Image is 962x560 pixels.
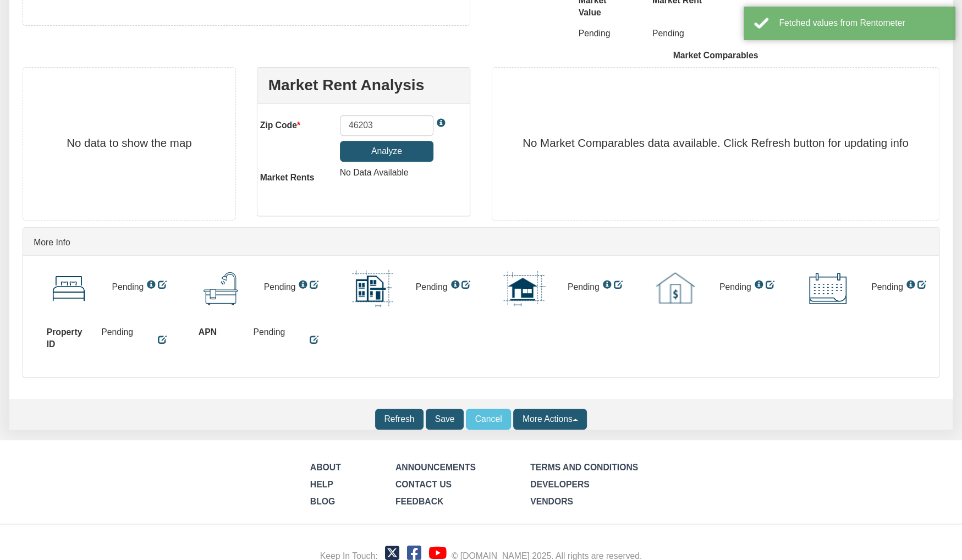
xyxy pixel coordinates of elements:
div: No Data Available [340,167,457,179]
button: Analyze [340,141,434,162]
div: Market Rent Analysis [257,68,470,105]
p: Pending [416,276,448,298]
a: About [310,463,341,472]
a: Terms and Conditions [530,463,638,472]
label: APN [188,321,254,343]
input: Save [426,409,464,430]
a: Vendors [530,497,573,506]
a: Blog [310,497,335,506]
a: Contact Us [395,480,452,489]
div: Fetched values from Rentometer [779,17,945,29]
p: Pending [112,276,144,298]
a: Developers [530,480,590,489]
div: Pending [568,23,641,45]
p: Pending [871,276,903,298]
label: Property ID [36,321,101,356]
img: sold_price.png [654,266,698,310]
img: sold_date.png [806,266,850,310]
p: Pending [253,321,285,343]
label: Market Rents [260,167,329,184]
img: home_size.png [502,266,546,310]
a: Help [310,480,333,489]
a: Announcements [395,463,476,472]
img: beds.png [47,266,91,310]
label: Market Comparables [492,45,939,67]
button: More Actions [513,409,587,430]
p: Pending [719,276,751,298]
p: Pending [568,276,600,298]
div: Pending [642,23,716,45]
img: lot_size.png [350,266,394,310]
a: Feedback [395,497,443,506]
p: Pending [101,321,133,343]
input: Refresh [375,409,424,430]
div: No Market Comparables data available. Click Refresh button for updating info [492,67,939,221]
label: Zip Code [260,115,329,132]
p: Pending [264,276,296,298]
input: Cancel [466,409,511,430]
div: No data to show the map [23,67,236,221]
img: bath.png [199,266,243,310]
a: More Info [34,238,70,247]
